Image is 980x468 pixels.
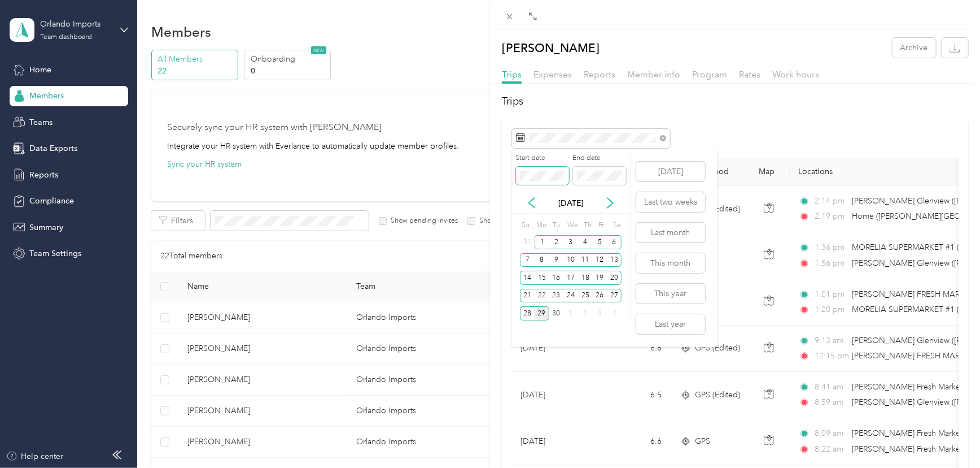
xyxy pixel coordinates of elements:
div: 14 [520,271,535,285]
div: Sa [611,218,622,233]
div: Su [520,218,531,233]
span: Trips [502,69,522,80]
label: End date [573,153,626,163]
div: 7 [520,253,535,267]
div: 28 [520,306,535,320]
span: Expenses [533,69,572,80]
span: 8:41 am [815,381,847,393]
span: 8:59 am [815,396,847,409]
button: Last year [636,314,705,334]
span: Rates [739,69,760,80]
div: 16 [549,271,564,285]
div: 23 [549,289,564,303]
td: 6.5 [597,372,671,418]
span: 2:14 pm [815,195,847,207]
button: Last two weeks [636,192,705,212]
p: [PERSON_NAME] [502,38,600,58]
span: Member info [627,69,680,80]
span: Work hours [772,69,819,80]
div: 27 [607,289,622,303]
span: 2:19 pm [815,210,847,223]
h2: Trips [502,94,968,109]
div: 10 [563,253,578,267]
div: Fr [597,218,607,233]
div: 25 [578,289,593,303]
div: 3 [593,306,607,320]
div: 15 [535,271,549,285]
span: Reports [584,69,615,80]
span: 1:56 pm [815,257,847,270]
td: 6.6 [597,418,671,465]
div: 2 [578,306,593,320]
div: 22 [535,289,549,303]
button: Archive [893,38,936,58]
span: 8:09 am [815,427,847,440]
div: 29 [535,306,549,320]
div: 4 [607,306,622,320]
p: [DATE] [547,197,594,209]
iframe: Everlance-gr Chat Button Frame [917,405,980,468]
div: 19 [593,271,607,285]
div: Tu [550,218,561,233]
div: 3 [563,235,578,249]
div: 12 [593,253,607,267]
div: 1 [535,235,549,249]
span: 9:13 am [815,335,847,347]
div: 18 [578,271,593,285]
div: 13 [607,253,622,267]
span: 8:22 am [815,443,847,456]
span: 12:15 pm [815,350,847,362]
span: 1:01 pm [815,288,847,301]
div: 6 [607,235,622,249]
div: 24 [563,289,578,303]
span: 1:36 pm [815,241,847,254]
div: 4 [578,235,593,249]
div: 8 [535,253,549,267]
div: Mo [535,218,547,233]
td: [DATE] [512,418,597,465]
button: Last month [636,223,705,242]
label: Start date [516,153,569,163]
span: GPS [695,435,711,448]
span: Program [692,69,727,80]
div: 31 [520,235,535,249]
button: [DATE] [636,162,705,181]
button: This month [636,253,705,273]
div: 20 [607,271,622,285]
span: GPS (Edited) [695,203,741,215]
th: Map [750,158,790,186]
td: [DATE] [512,372,597,418]
div: 2 [549,235,564,249]
td: [DATE] [512,326,597,372]
span: GPS (Edited) [695,342,741,354]
div: Th [582,218,593,233]
div: 9 [549,253,564,267]
div: 5 [593,235,607,249]
div: 21 [520,289,535,303]
div: 11 [578,253,593,267]
div: 1 [563,306,578,320]
div: 17 [563,271,578,285]
div: 30 [549,306,564,320]
span: GPS (Edited) [695,389,741,401]
span: 1:20 pm [815,304,847,316]
div: 26 [593,289,607,303]
button: This year [636,284,705,304]
td: 8.6 [597,326,671,372]
div: We [565,218,578,233]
